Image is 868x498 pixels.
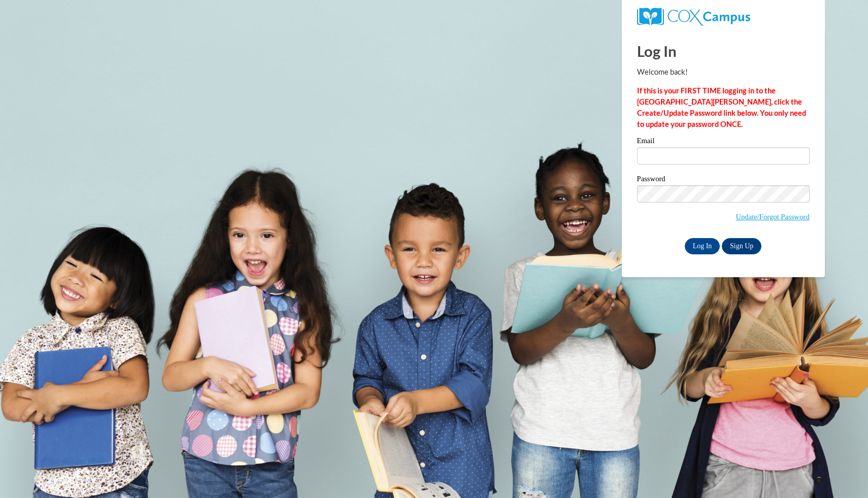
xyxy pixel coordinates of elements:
[637,41,810,61] h1: Log In
[736,213,809,221] a: Update/Forgot Password
[637,175,810,185] label: Password
[685,238,720,254] input: Log In
[637,137,810,147] label: Email
[637,12,750,20] a: COX Campus
[722,238,761,254] a: Sign Up
[637,86,806,128] strong: If this is your FIRST TIME logging in to the [GEOGRAPHIC_DATA][PERSON_NAME], click the Create/Upd...
[637,67,810,78] p: Welcome back!
[637,8,750,26] img: COX Campus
